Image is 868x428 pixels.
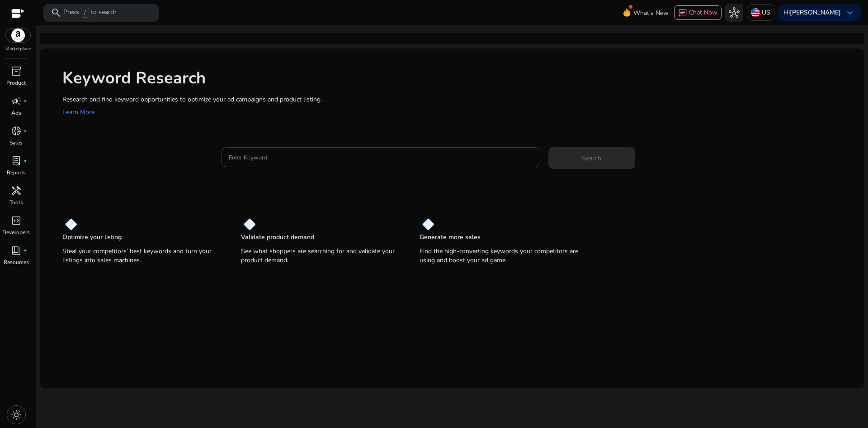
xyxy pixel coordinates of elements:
p: See what shoppers are searching for and validate your product demand. [241,247,401,265]
span: lab_profile [11,155,22,166]
img: diamond.svg [420,218,434,231]
p: Developers [2,228,30,236]
b: [PERSON_NAME] [790,8,841,17]
span: fiber_manual_record [24,159,27,163]
p: Resources [4,258,29,266]
span: What's New [633,5,669,21]
span: book_4 [11,245,22,256]
p: Optimize your listing [62,233,122,242]
span: handyman [11,185,22,196]
p: Sales [9,139,23,147]
span: fiber_manual_record [24,129,27,133]
span: / [81,8,89,18]
p: Hi [783,10,841,16]
p: Ads [11,109,21,117]
p: Validate product demand [241,233,314,242]
span: search [51,7,61,18]
span: Chat Now [689,8,717,17]
p: Research and find keyword opportunities to optimize your ad campaigns and product listing. [62,95,855,104]
p: Press to search [63,8,117,18]
span: campaign [11,96,22,106]
img: amazon.svg [6,29,30,42]
span: fiber_manual_record [24,249,27,252]
p: Find the high-converting keywords your competitors are using and boost your ad game. [420,247,580,265]
span: hub [729,7,740,18]
p: Tools [9,198,23,207]
img: diamond.svg [62,218,77,231]
p: Reports [7,168,26,177]
img: us.svg [751,8,760,17]
h1: Keyword Research [62,68,855,88]
button: hub [725,4,743,22]
img: diamond.svg [241,218,256,231]
button: chatChat Now [674,5,722,20]
a: Learn More [62,108,94,116]
span: fiber_manual_record [24,99,27,103]
span: keyboard_arrow_down [844,7,855,18]
span: donut_small [11,125,22,136]
span: code_blocks [11,215,22,226]
p: Generate more sales [420,233,481,242]
p: US [762,5,770,20]
span: chat [678,9,687,18]
p: Marketplace [5,46,31,53]
span: light_mode [11,409,22,420]
p: Steal your competitors’ best keywords and turn your listings into sales machines. [62,247,223,265]
span: inventory_2 [11,66,22,77]
p: Product [6,79,26,87]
